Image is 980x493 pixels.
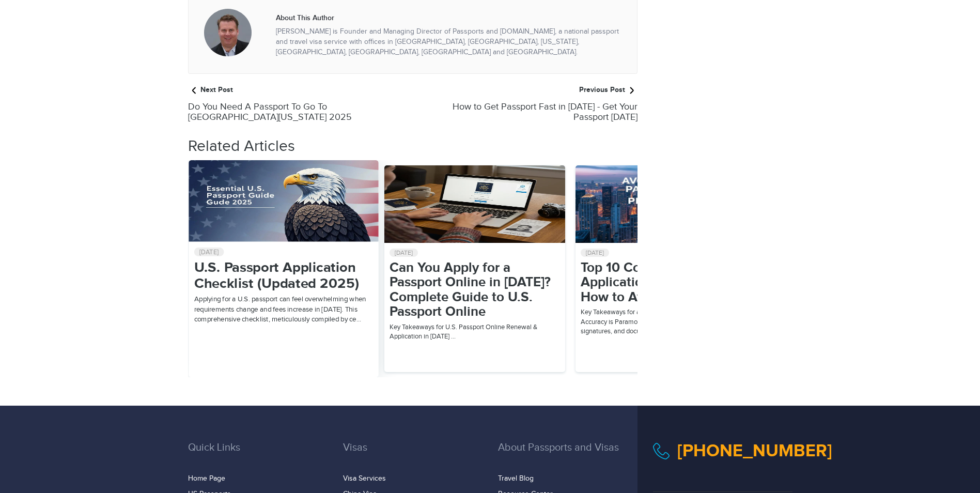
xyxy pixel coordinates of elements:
[677,440,832,461] a: [PHONE_NUMBER]
[343,442,483,469] h3: Visas
[194,248,224,256] span: [DATE]
[189,160,379,242] img: 2ba978ba-4c65-444b-9d1e-7c0d9c4724a8_-_28de80_-_2186b91805bf8f87dc4281b6adbed06c6a56d5ae.jpg
[188,138,637,155] h2: Related Articles
[421,84,637,122] a: Previous Post How to Get Passport Fast in [DATE] - Get Your Passport [DATE]
[276,27,621,58] p: [PERSON_NAME] is Founder and Managing Director of Passports and [DOMAIN_NAME], a national passpor...
[188,84,405,122] a: Next Post Do You Need A Passport To Go To [GEOGRAPHIC_DATA][US_STATE] 2025
[581,249,609,257] span: [DATE]
[384,165,565,243] img: person-applying-for-a-us-passport-online-in-a-cozy-home-office-80cfad6e-6e9d-4cd1-bde0-30d6b48813...
[579,85,637,94] strong: Previous Post
[581,261,751,305] a: Top 10 Common Passport Application Mistakes and How to Avoid Them
[498,442,637,469] h3: About Passports and Visas
[194,294,373,324] p: Applying for a U.S. passport can feel overwhelming when requirements change and fees increase in ...
[421,102,637,122] h4: How to Get Passport Fast in [DATE] - Get Your Passport [DATE]
[188,85,233,94] strong: Next Post
[204,9,252,56] img: Philip Diack
[575,165,756,243] img: passport-top_10_mistakes_-_28de80_-_2186b91805bf8f87dc4281b6adbed06c6a56d5ae.jpg
[390,322,560,342] p: Key Takeaways for U.S. Passport Online Renewal & Application in [DATE] ...
[390,261,560,320] a: Can You Apply for a Passport Online in [DATE]? Complete Guide to U.S. Passport Online
[390,249,418,257] span: [DATE]
[188,442,328,469] h3: Quick Links
[581,307,751,336] p: Key Takeaways for a Flawless Passport Application Accuracy is Paramount: Ensure all personal info...
[194,260,373,291] a: U.S. Passport Application Checklist (Updated 2025)
[188,102,405,122] h4: Do You Need A Passport To Go To [GEOGRAPHIC_DATA][US_STATE] 2025
[276,14,621,22] h5: About This Author
[498,474,534,483] a: Travel Blog
[188,474,225,483] a: Home Page
[343,474,386,483] a: Visa Services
